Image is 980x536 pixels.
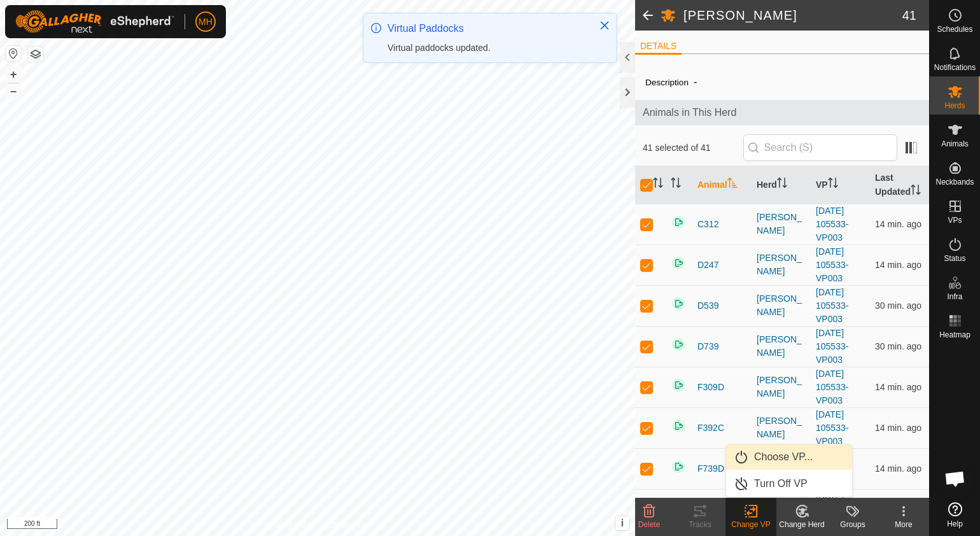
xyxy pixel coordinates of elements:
[689,71,702,92] span: -
[643,141,743,155] span: 41 selected of 41
[757,414,806,441] div: [PERSON_NAME]
[645,78,689,87] label: Description
[816,287,848,324] a: [DATE] 105533-VP003
[911,187,921,197] p-sorticon: Activate to sort
[6,46,21,61] button: Reset Map
[934,64,976,71] span: Notifications
[947,293,962,300] span: Infra
[757,292,806,319] div: [PERSON_NAME]
[697,299,718,313] span: D539
[199,15,213,29] span: MH
[671,337,686,352] img: returning on
[697,258,718,272] span: D247
[330,519,368,531] a: Contact Us
[635,39,682,55] li: DETAILS
[816,369,848,406] a: [DATE] 105533-VP003
[15,10,174,33] img: Gallagher Logo
[875,260,921,270] span: Sep 29, 2025, 8:47 AM
[875,382,921,392] span: Sep 29, 2025, 8:47 AM
[948,216,962,224] span: VPs
[828,180,838,190] p-sorticon: Activate to sort
[878,519,929,530] div: More
[638,520,661,529] span: Delete
[757,333,806,360] div: [PERSON_NAME]
[653,180,663,190] p-sorticon: Activate to sort
[936,460,974,498] div: Open chat
[816,206,848,243] a: [DATE] 105533-VP003
[777,180,787,190] p-sorticon: Activate to sort
[675,519,725,530] div: Tracks
[754,476,808,491] span: Turn Off VP
[816,409,848,446] a: [DATE] 105533-VP003
[875,463,921,474] span: Sep 29, 2025, 8:47 AM
[596,17,613,34] button: Close
[697,218,718,231] span: C312
[752,166,811,204] th: Herd
[726,444,852,470] li: Choose VP...
[671,180,681,190] p-sorticon: Activate to sort
[944,102,965,109] span: Herds
[388,21,586,36] div: Virtual Paddocks
[615,516,629,530] button: i
[697,381,724,394] span: F309D
[621,518,624,528] span: i
[816,328,848,365] a: [DATE] 105533-VP003
[697,421,724,435] span: F392C
[947,520,963,528] span: Help
[930,497,980,533] a: Help
[827,519,878,530] div: Groups
[671,459,686,474] img: returning on
[875,219,921,229] span: Sep 29, 2025, 8:47 AM
[776,519,827,530] div: Change Herd
[692,166,752,204] th: Animal
[683,8,902,23] h2: [PERSON_NAME]
[944,255,965,262] span: Status
[743,134,897,161] input: Search (S)
[727,180,738,190] p-sorticon: Activate to sort
[811,166,870,204] th: VP
[757,251,806,278] div: [PERSON_NAME]
[875,300,921,311] span: Sep 29, 2025, 8:32 AM
[870,166,929,204] th: Last Updated
[725,519,776,530] div: Change VP
[697,462,724,476] span: F739D
[816,246,848,283] a: [DATE] 105533-VP003
[697,340,718,353] span: D739
[6,83,21,99] button: –
[939,331,970,339] span: Heatmap
[671,418,686,434] img: returning on
[28,46,43,62] button: Map Layers
[671,296,686,311] img: returning on
[6,67,21,82] button: +
[757,211,806,237] div: [PERSON_NAME]
[267,519,315,531] a: Privacy Policy
[726,471,852,497] li: Turn Off VP
[388,41,586,55] div: Virtual paddocks updated.
[935,178,974,186] span: Neckbands
[671,255,686,271] img: returning on
[671,215,686,230] img: returning on
[937,25,972,33] span: Schedules
[671,377,686,393] img: returning on
[757,374,806,400] div: [PERSON_NAME]
[941,140,969,148] span: Animals
[875,423,921,433] span: Sep 29, 2025, 8:47 AM
[754,449,813,465] span: Choose VP...
[643,105,921,120] span: Animals in This Herd
[902,6,916,25] span: 41
[875,341,921,351] span: Sep 29, 2025, 8:32 AM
